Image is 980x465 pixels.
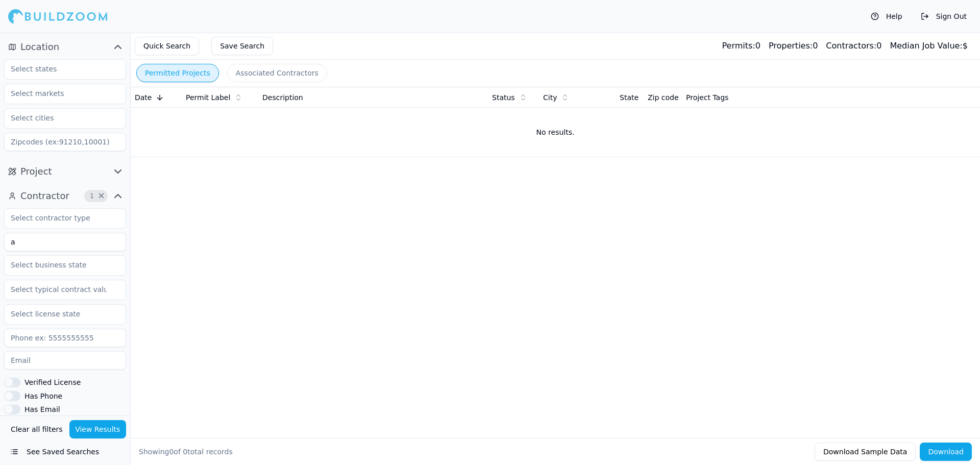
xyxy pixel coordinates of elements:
button: Download Sample Data [815,443,916,461]
button: Quick Search [135,37,199,55]
span: Zip code [648,92,679,103]
span: 0 [169,448,174,456]
button: View Results [69,420,127,438]
span: Description [262,92,303,103]
div: 0 [826,40,881,52]
input: Select cities [5,109,113,127]
span: Status [492,92,515,103]
label: Has Email [24,406,60,413]
input: Select contractor type [5,209,113,227]
input: Select states [5,60,113,78]
div: 0 [769,40,818,52]
button: Permitted Projects [136,64,219,82]
button: Download [920,443,972,461]
span: 0 [183,448,187,456]
button: Save Search [211,37,273,55]
input: Business name [4,233,126,251]
span: Median Job Value: [890,41,962,51]
span: Properties: [769,41,813,51]
button: Location [4,39,126,55]
span: State [620,92,639,103]
span: Project [20,164,52,179]
button: See Saved Searches [4,443,126,461]
input: Select business state [5,256,113,274]
input: Select license state [5,305,113,323]
button: Associated Contractors [227,64,327,82]
label: Has Phone [24,393,62,400]
span: Contractors: [826,41,876,51]
input: Select markets [5,84,113,103]
button: Help [866,8,908,25]
span: Permits: [722,41,755,51]
div: Showing of total records [139,447,233,457]
span: Clear Contractor filters [97,193,105,199]
input: Email [4,351,126,370]
span: 1 [87,191,97,201]
button: Project [4,163,126,180]
button: Contractor1Clear Contractor filters [4,188,126,204]
input: Zipcodes (ex:91210,10001) [4,133,126,151]
button: Sign Out [916,8,972,25]
button: Clear all filters [8,420,65,438]
span: Location [20,40,59,54]
input: Phone ex: 5555555555 [4,329,126,347]
span: Project Tags [686,92,728,103]
span: Permit Label [186,92,230,103]
input: Select typical contract value [5,280,113,299]
div: $ [890,40,968,52]
td: No results. [131,108,980,157]
span: Contractor [20,189,69,203]
span: City [543,92,557,103]
div: 0 [722,40,760,52]
label: Verified License [24,379,81,386]
span: Date [135,92,152,103]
